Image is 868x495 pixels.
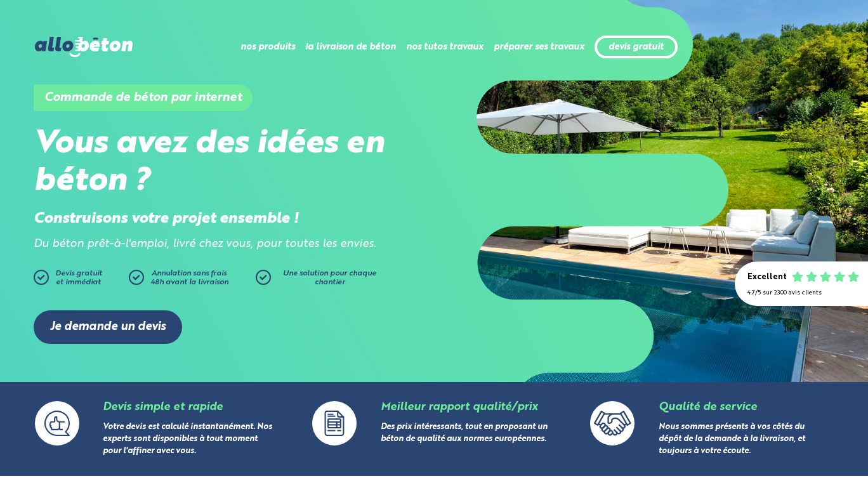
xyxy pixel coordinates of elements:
[34,239,376,249] i: Du béton prêt-à-l'emploi, livré chez vous, pour toutes les envies.
[283,270,376,286] span: Une solution pour chaque chantier
[34,84,253,111] h1: Commande de béton par internet
[55,270,102,286] span: Devis gratuit et immédiat
[34,211,299,227] strong: Construisons votre projet ensemble !
[381,402,537,412] a: Meilleur rapport qualité/prix
[305,32,396,62] li: la livraison de béton
[34,270,122,291] a: Devis gratuitet immédiat
[747,289,855,296] div: 4.7/5 sur 2300 avis clients
[406,32,483,62] li: nos tutos travaux
[150,270,228,286] span: Annulation sans frais 48h avant la livraison
[256,270,383,291] a: Une solution pour chaque chantier
[494,32,584,62] li: préparer ses travaux
[240,32,295,62] li: nos produits
[747,273,787,282] div: Excellent
[103,423,272,455] a: Votre devis est calculé instantanément. Nos experts sont disponibles à tout moment pour l'affiner...
[34,126,434,201] h2: Vous avez des idées en béton ?
[35,37,133,57] img: allobéton
[129,270,256,291] a: Annulation sans frais48h avant la livraison
[381,423,548,443] a: Des prix intéressants, tout en proposant un béton de qualité aux normes européennes.
[608,42,664,53] a: devis gratuit
[34,310,182,344] a: Je demande un devis
[659,402,757,412] a: Qualité de service
[103,402,223,412] a: Devis simple et rapide
[659,423,805,455] a: Nous sommes présents à vos côtés du dépôt de la demande à la livraison, et toujours à votre écoute.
